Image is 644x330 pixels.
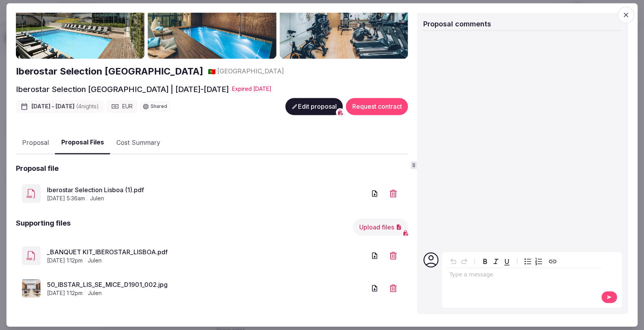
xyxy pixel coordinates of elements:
span: [DATE] 1:12pm [47,289,83,297]
h2: Supporting files [16,219,71,236]
span: ( 4 night s ) [76,103,99,110]
h2: Proposal file [16,164,59,174]
img: 50_IBSTAR_LIS_SE_MICE_D1901_002.jpg [22,279,41,298]
span: 🇵🇹 [208,68,216,75]
button: Bold [480,256,491,267]
div: toggle group [523,256,544,267]
button: Upload files [353,219,408,236]
button: 🇵🇹 [208,67,216,76]
span: [DATE] 5:36am [47,195,85,202]
h2: Iberostar Selection [GEOGRAPHIC_DATA] | [DATE]-[DATE] [16,84,229,95]
span: Proposal comments [423,20,491,28]
button: Proposal Files [55,132,110,155]
span: julen [88,289,102,297]
button: Bulleted list [523,256,533,267]
div: editable markdown [447,268,601,284]
div: Expire d [DATE] [232,85,272,93]
a: _BANQUET KIT_IBEROSTAR_LISBOA.pdf [47,247,366,257]
span: [DATE] - [DATE] [31,103,99,111]
button: Create link [547,256,558,267]
span: [DATE] 1:12pm [47,257,83,264]
a: 50_IBSTAR_LIS_SE_MICE_D1901_002.jpg [47,280,366,289]
button: Edit proposal [286,98,343,115]
a: Iberostar Selection [GEOGRAPHIC_DATA] [16,65,203,78]
span: julen [90,195,104,202]
button: Request contract [346,98,408,115]
a: Iberostar Selection Lisboa (1).pdf [47,185,366,195]
span: [GEOGRAPHIC_DATA] [217,67,284,76]
button: Numbered list [533,256,544,267]
button: Underline [502,256,512,267]
span: Shared [151,104,167,109]
button: Cost Summary [110,132,166,154]
span: julen [88,257,102,264]
button: Italic [491,256,502,267]
button: Proposal [16,132,55,154]
div: EUR [107,101,137,113]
